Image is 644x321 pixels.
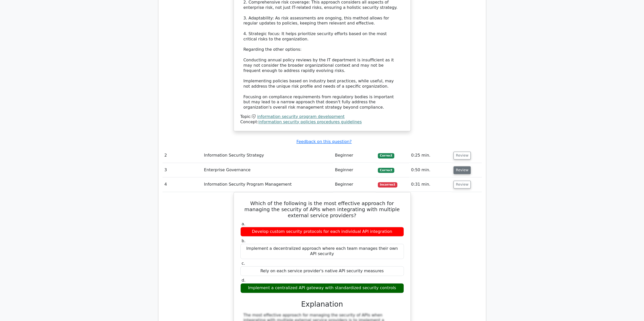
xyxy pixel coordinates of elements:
[242,278,245,283] span: d.
[240,266,404,276] div: Rely on each service provider's native API security measures
[453,152,471,159] button: Review
[333,177,376,192] td: Beginner
[240,283,404,293] div: Implement a centralized API gateway with standardized security controls
[240,244,404,259] div: Implement a decentralized approach where each team manages their own API security
[378,168,394,173] span: Correct
[202,177,333,192] td: Information Security Program Management
[409,177,451,192] td: 0:31 min.
[242,261,245,266] span: c.
[453,181,471,188] button: Review
[333,148,376,163] td: Beginner
[243,300,401,309] h3: Explanation
[296,139,351,144] a: Feedback on this question?
[409,163,451,177] td: 0:50 min.
[333,163,376,177] td: Beginner
[242,221,245,226] span: a.
[409,148,451,163] td: 0:25 min.
[162,177,202,192] td: 4
[202,148,333,163] td: Information Security Strategy
[257,114,344,119] a: information security program development
[378,153,394,158] span: Correct
[240,227,404,237] div: Develop custom security protocols for each individual API integration
[240,119,404,125] div: Concept:
[162,148,202,163] td: 2
[162,163,202,177] td: 3
[202,163,333,177] td: Enterprise Governance
[453,166,471,174] button: Review
[378,182,397,187] span: Incorrect
[258,119,362,124] a: information security policies procedures guidelines
[240,114,404,119] div: Topic:
[240,200,404,218] h5: Which of the following is the most effective approach for managing the security of APIs when inte...
[242,238,245,243] span: b.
